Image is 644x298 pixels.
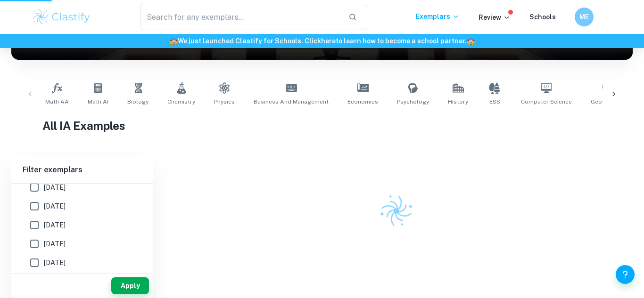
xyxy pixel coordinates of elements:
button: ME [575,8,594,26]
span: [DATE] [44,182,66,193]
p: Exemplars [416,11,460,22]
span: 🏫 [170,37,178,45]
span: Math AA [45,97,69,106]
span: [DATE] [44,239,66,249]
h1: All IA Examples [42,117,602,134]
button: Apply [111,277,149,294]
h6: Filter exemplars [11,157,153,183]
span: Chemistry [167,97,195,106]
span: [DATE] [44,258,66,268]
span: Economics [347,97,378,106]
span: Biology [127,97,149,106]
span: 🏫 [467,37,475,45]
button: Help and Feedback [616,265,635,284]
a: Schools [529,13,556,21]
span: [DATE] [44,201,66,211]
span: Math AI [88,97,108,106]
span: Business and Management [254,97,329,106]
span: ESS [489,97,500,106]
span: Computer Science [521,97,572,106]
h6: We just launched Clastify for Schools. Click to learn how to become a school partner. [2,36,642,46]
input: Search for any exemplars... [140,4,341,30]
p: Review [479,12,511,23]
h6: ME [579,12,590,22]
span: Psychology [397,97,429,106]
a: here [321,37,336,45]
span: Geography [591,97,621,106]
span: [DATE] [44,220,66,230]
span: Physics [214,97,235,106]
img: Clastify logo [374,189,419,233]
span: History [448,97,468,106]
img: Clastify logo [32,8,91,26]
